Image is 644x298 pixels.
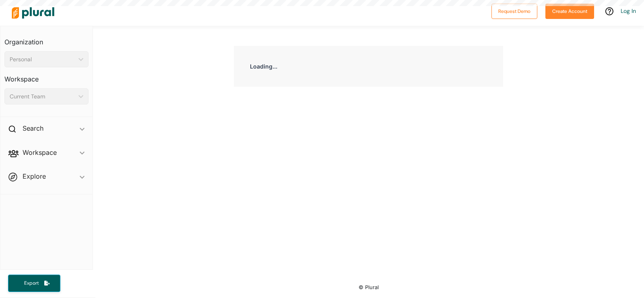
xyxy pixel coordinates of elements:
h3: Workspace [4,67,89,85]
small: © Plural [359,284,379,290]
a: Create Account [545,6,594,15]
button: Create Account [545,4,594,19]
a: Log In [621,7,636,15]
span: Export [19,280,44,287]
h3: Organization [4,30,89,48]
h2: Search [23,124,43,133]
div: Current Team [10,92,75,101]
a: Request Demo [491,6,537,15]
button: Request Demo [491,4,537,19]
div: Loading... [234,46,503,87]
button: Export [8,275,60,292]
div: Personal [10,55,75,64]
